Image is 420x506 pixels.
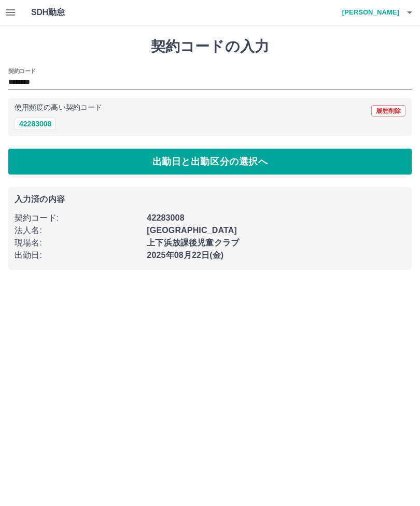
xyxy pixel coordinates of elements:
[371,105,405,117] button: 履歴削除
[147,251,223,259] b: 2025年08月22日(金)
[15,118,56,130] button: 42283008
[8,149,412,175] button: 出勤日と出勤区分の選択へ
[147,226,237,235] b: [GEOGRAPHIC_DATA]
[8,38,412,55] h1: 契約コードの入力
[15,195,405,204] p: 入力済の内容
[147,238,239,247] b: 上下浜放課後児童クラブ
[15,237,141,249] p: 現場名 :
[15,224,141,237] p: 法人名 :
[147,213,184,222] b: 42283008
[15,104,102,111] p: 使用頻度の高い契約コード
[8,67,36,75] h2: 契約コード
[15,249,141,262] p: 出勤日 :
[15,212,141,224] p: 契約コード :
